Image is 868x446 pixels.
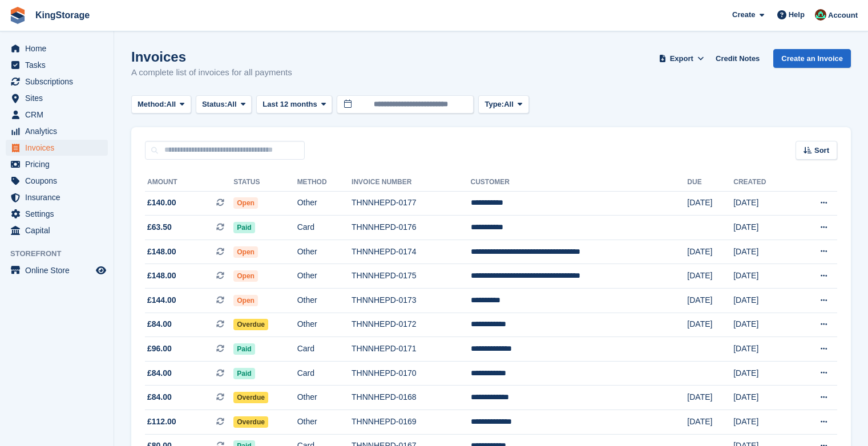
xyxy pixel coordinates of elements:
td: THNNHEPD-0176 [352,216,470,240]
td: THNNHEPD-0168 [352,386,470,410]
td: THNNHEPD-0170 [352,361,470,386]
td: [DATE] [733,410,793,435]
a: menu [6,156,108,172]
span: Sites [25,90,94,106]
span: Paid [233,343,255,355]
span: All [504,99,514,110]
a: menu [6,74,108,90]
span: Type: [485,99,504,110]
span: Paid [233,368,255,379]
span: Pricing [25,156,94,172]
th: Due [687,173,733,192]
span: Subscriptions [25,74,94,90]
td: [DATE] [687,410,733,435]
span: £140.00 [147,197,176,209]
td: [DATE] [733,386,793,410]
td: [DATE] [687,191,733,216]
a: menu [6,140,108,156]
a: menu [6,222,108,238]
td: [DATE] [733,191,793,216]
td: THNNHEPD-0174 [352,240,470,264]
span: £112.00 [147,416,176,428]
span: Create [732,9,755,21]
span: Open [233,270,258,282]
td: Other [297,191,352,216]
td: Other [297,313,352,337]
td: THNNHEPD-0175 [352,264,470,289]
span: Sort [814,145,829,156]
span: All [167,99,176,110]
span: Insurance [25,189,94,205]
span: CRM [25,107,94,123]
img: stora-icon-8386f47178a22dfd0bd8f6a31ec36ba5ce8667c1dd55bd0f319d3a0aa187defe.svg [9,7,26,24]
span: £63.50 [147,221,172,233]
span: £84.00 [147,391,172,403]
span: Settings [25,206,94,222]
td: Other [297,240,352,264]
a: Preview store [94,263,108,277]
span: £96.00 [147,343,172,355]
a: menu [6,107,108,123]
span: Last 12 months [263,99,317,110]
td: [DATE] [687,313,733,337]
td: [DATE] [687,264,733,289]
td: THNNHEPD-0169 [352,410,470,435]
td: THNNHEPD-0177 [352,191,470,216]
td: [DATE] [687,386,733,410]
button: Last 12 months [256,95,332,114]
p: A complete list of invoices for all payments [131,66,292,79]
td: [DATE] [733,240,793,264]
th: Created [733,173,793,192]
td: [DATE] [687,289,733,313]
td: [DATE] [687,240,733,264]
span: Overdue [233,319,268,330]
span: £144.00 [147,294,176,306]
a: menu [6,90,108,106]
span: Export [670,53,693,64]
td: [DATE] [733,313,793,337]
span: Open [233,246,258,258]
span: All [227,99,237,110]
td: [DATE] [733,361,793,386]
td: Card [297,361,352,386]
a: Credit Notes [711,49,764,68]
a: menu [6,189,108,205]
td: THNNHEPD-0171 [352,337,470,362]
td: [DATE] [733,264,793,289]
button: Method: All [131,95,191,114]
a: menu [6,40,108,56]
td: [DATE] [733,337,793,362]
th: Amount [145,173,233,192]
a: menu [6,206,108,222]
button: Type: All [478,95,528,114]
a: KingStorage [31,6,94,25]
span: Open [233,295,258,306]
th: Invoice Number [352,173,470,192]
span: Tasks [25,57,94,73]
span: Method: [138,99,167,110]
span: Overdue [233,392,268,403]
span: Invoices [25,140,94,156]
button: Status: All [196,95,252,114]
span: Account [828,10,858,21]
th: Customer [471,173,688,192]
span: Capital [25,222,94,238]
td: Other [297,410,352,435]
span: Paid [233,222,255,233]
td: [DATE] [733,216,793,240]
a: menu [6,123,108,139]
span: £84.00 [147,318,172,330]
span: Status: [202,99,227,110]
button: Export [656,49,706,68]
span: £148.00 [147,270,176,282]
span: Analytics [25,123,94,139]
span: Open [233,197,258,209]
td: Other [297,386,352,410]
span: £84.00 [147,367,172,379]
a: menu [6,262,108,278]
span: Storefront [10,248,114,260]
a: menu [6,57,108,73]
a: menu [6,173,108,189]
a: Create an Invoice [773,49,851,68]
span: Home [25,40,94,56]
